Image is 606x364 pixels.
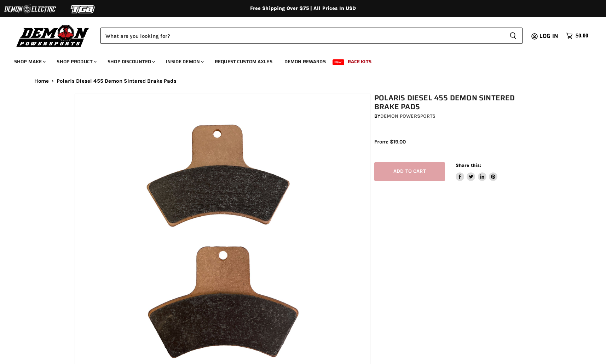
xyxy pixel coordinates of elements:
span: $0.00 [576,33,588,39]
img: Demon Electric Logo 2 [4,2,57,16]
form: Product [100,28,523,44]
a: Home [34,78,49,84]
nav: Breadcrumbs [20,78,586,84]
img: Demon Powersports [14,23,92,48]
a: Inside Demon [161,54,208,69]
span: Polaris Diesel 455 Demon Sintered Brake Pads [57,78,177,84]
a: $0.00 [562,31,592,41]
span: From: $19.00 [374,139,406,145]
a: Demon Powersports [380,113,435,119]
a: Request Custom Axles [209,54,278,69]
ul: Main menu [9,52,587,69]
a: Log in [536,33,562,39]
img: TGB Logo 2 [57,2,110,16]
div: by [374,112,536,120]
h1: Polaris Diesel 455 Demon Sintered Brake Pads [374,94,536,111]
input: Search [100,28,504,44]
a: Shop Discounted [102,54,159,69]
div: Free Shipping Over $75 | All Prices In USD [20,5,586,12]
span: Log in [539,31,558,40]
a: Race Kits [342,54,377,69]
button: Search [504,28,523,44]
a: Demon Rewards [279,54,331,69]
span: Share this: [456,163,481,168]
a: Shop Make [9,54,50,69]
aside: Share this: [456,162,498,181]
span: New! [333,59,345,65]
a: Shop Product [51,54,101,69]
